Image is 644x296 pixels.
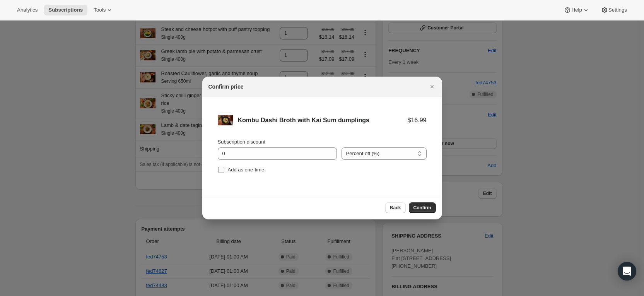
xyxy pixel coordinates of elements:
button: Settings [596,5,632,15]
span: Subscription discount [218,139,266,145]
button: Confirm [409,202,436,213]
span: Tools [94,7,106,13]
button: Subscriptions [44,5,87,15]
button: Analytics [12,5,42,15]
span: Back [390,205,401,211]
span: Add as one-time [228,167,265,173]
button: Tools [89,5,118,15]
div: $16.99 [408,116,427,124]
span: Confirm [413,205,431,211]
div: Kombu Dashi Broth with Kai Sum dumplings [238,116,408,124]
button: Close [427,81,437,92]
span: Analytics [17,7,38,13]
div: Open Intercom Messenger [618,262,636,281]
span: Settings [608,7,627,13]
button: Back [385,202,406,213]
span: Subscriptions [48,7,83,13]
span: Help [571,7,582,13]
h2: Confirm price [208,83,244,91]
button: Help [559,5,594,15]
